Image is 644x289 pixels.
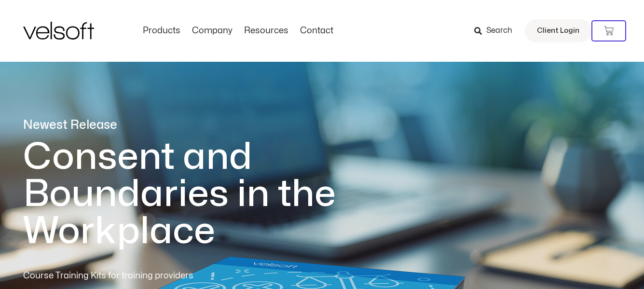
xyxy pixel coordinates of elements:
[525,19,591,42] a: Client Login
[186,26,238,36] a: CompanyMenu Toggle
[23,22,94,40] img: Velsoft Training Materials
[486,25,512,37] span: Search
[23,117,375,134] p: Newest Release
[23,269,263,283] p: Course Training Kits for training providers
[474,23,519,39] a: Search
[137,26,186,36] a: ProductsMenu Toggle
[294,26,339,36] a: ContactMenu Toggle
[23,138,375,250] h1: Consent and Boundaries in the Workplace
[137,26,339,36] nav: Menu
[537,25,579,37] span: Client Login
[238,26,294,36] a: ResourcesMenu Toggle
